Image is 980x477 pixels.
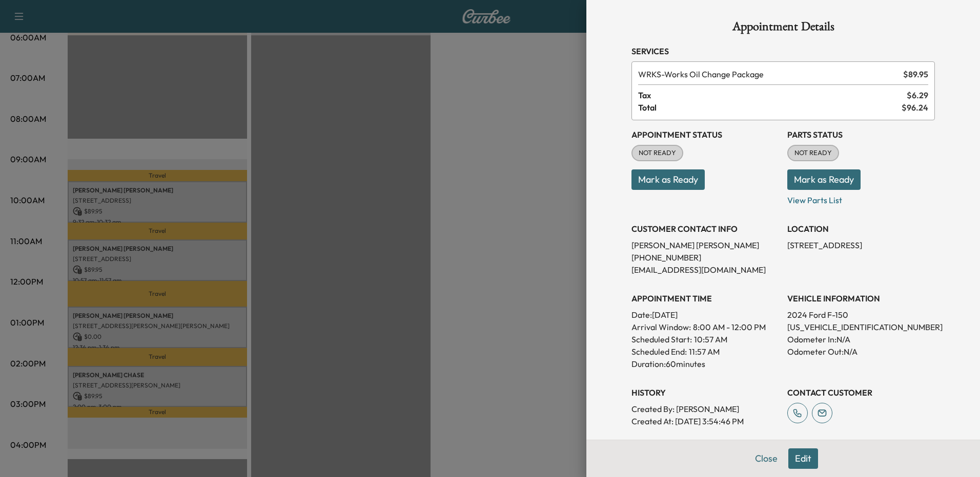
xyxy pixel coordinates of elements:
[787,239,935,251] p: [STREET_ADDRESS]
[788,148,838,158] span: NOT READY
[638,68,899,80] span: Works Oil Change Package
[631,321,779,333] p: Arrival Window:
[787,386,935,399] h3: CONTACT CUSTOMER
[638,89,907,101] span: Tax
[787,169,861,190] button: Mark as Ready
[631,264,779,276] p: [EMAIL_ADDRESS][DOMAIN_NAME]
[902,101,928,114] span: $ 96.24
[631,333,692,345] p: Scheduled Start:
[787,321,935,333] p: [US_VEHICLE_IDENTIFICATION_NUMBER]
[689,345,720,358] p: 11:57 AM
[631,309,779,321] p: Date: [DATE]
[631,292,779,305] h3: APPOINTMENT TIME
[631,223,779,235] h3: CUSTOMER CONTACT INFO
[787,292,935,305] h3: VEHICLE INFORMATION
[631,239,779,251] p: [PERSON_NAME] [PERSON_NAME]
[693,321,766,333] span: 8:00 AM - 12:00 PM
[631,45,935,57] h3: Services
[907,89,928,101] span: $ 6.29
[631,169,705,190] button: Mark as Ready
[638,101,902,114] span: Total
[694,333,727,345] p: 10:57 AM
[631,345,687,358] p: Scheduled End:
[631,20,935,37] h1: Appointment Details
[631,415,779,427] p: Created At : [DATE] 3:54:46 PM
[631,358,779,370] p: Duration: 60 minutes
[788,448,818,469] button: Edit
[631,386,779,399] h3: History
[631,251,779,264] p: [PHONE_NUMBER]
[748,448,784,469] button: Close
[787,345,935,358] p: Odometer Out: N/A
[787,223,935,235] h3: LOCATION
[787,309,935,321] p: 2024 Ford F-150
[632,148,682,158] span: NOT READY
[787,128,935,141] h3: Parts Status
[787,190,935,206] p: View Parts List
[787,333,935,345] p: Odometer In: N/A
[631,403,779,415] p: Created By : [PERSON_NAME]
[903,68,928,80] span: $ 89.95
[631,128,779,141] h3: Appointment Status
